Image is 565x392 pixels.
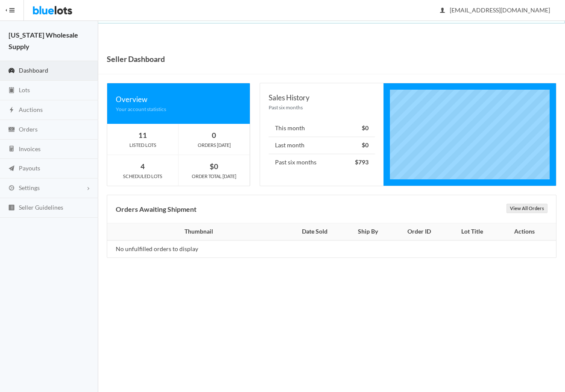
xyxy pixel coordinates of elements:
[438,7,447,15] ion-icon: person
[9,31,78,50] strong: [US_STATE] Wholesale Supply
[179,173,249,180] div: ORDER TOTAL [DATE]
[7,106,16,114] ion-icon: flash
[141,162,145,171] strong: 4
[19,126,38,133] span: Orders
[116,205,196,213] b: Orders Awaiting Shipment
[269,137,375,154] li: Last month
[7,204,16,212] ion-icon: list box
[506,204,547,213] a: View All Orders
[179,141,249,149] div: ORDERS [DATE]
[116,94,241,105] div: Overview
[446,223,498,240] th: Lot Title
[19,67,48,74] span: Dashboard
[107,240,286,257] td: No unfulfilled orders to display
[7,145,16,153] ion-icon: calculator
[269,92,375,103] div: Sales History
[7,126,16,134] ion-icon: cash
[107,173,178,180] div: SCHEDULED LOTS
[7,184,16,193] ion-icon: cog
[210,162,218,171] strong: $0
[7,87,16,95] ion-icon: clipboard
[498,223,556,240] th: Actions
[7,165,16,173] ion-icon: paper plane
[362,141,369,149] strong: $0
[107,141,178,149] div: LISTED LOTS
[19,145,41,152] span: Invoices
[107,223,286,240] th: Thumbnail
[7,67,16,75] ion-icon: speedometer
[138,131,147,140] strong: 11
[19,106,43,113] span: Auctions
[107,53,165,65] h1: Seller Dashboard
[269,154,375,171] li: Past six months
[116,105,241,113] div: Your account statistics
[440,6,550,14] span: [EMAIL_ADDRESS][DOMAIN_NAME]
[212,131,216,140] strong: 0
[19,184,40,191] span: Settings
[269,120,375,137] li: This month
[286,223,344,240] th: Date Sold
[392,223,446,240] th: Order ID
[355,158,369,166] strong: $793
[19,86,30,94] span: Lots
[269,103,375,111] div: Past six months
[344,223,392,240] th: Ship By
[19,204,63,211] span: Seller Guidelines
[362,124,369,132] strong: $0
[19,164,40,172] span: Payouts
